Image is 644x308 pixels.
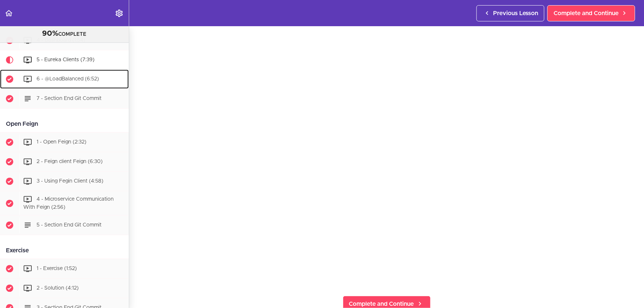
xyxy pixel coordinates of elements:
span: 1 - Open Feign (2:32) [37,139,86,145]
span: 6 - @LoadBalanced (6:52) [37,76,99,82]
span: Previous Lesson [493,9,538,18]
span: 7 - Section End Git Commit [37,96,101,101]
span: 5 - Eureka Clients (7:39) [37,57,94,62]
span: 3 - Using Fegin Client (4:58) [37,179,103,184]
span: 90% [42,30,59,37]
span: 1 - Exercise (1:52) [37,266,77,271]
svg: Back to course curriculum [4,9,13,18]
div: COMPLETE [9,29,120,39]
a: Complete and Continue [547,5,635,21]
span: 2 - Feign client Feign (6:30) [37,159,103,164]
a: Previous Lesson [476,5,544,21]
svg: Settings Menu [115,9,124,18]
span: 5 - Section End Git Commit [37,223,101,228]
iframe: Video Player [144,11,629,284]
span: 4 - Microservice Communication With Feign (2:56) [23,197,114,210]
span: 2 - Solution (4:12) [37,286,79,291]
span: Complete and Continue [554,9,619,18]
